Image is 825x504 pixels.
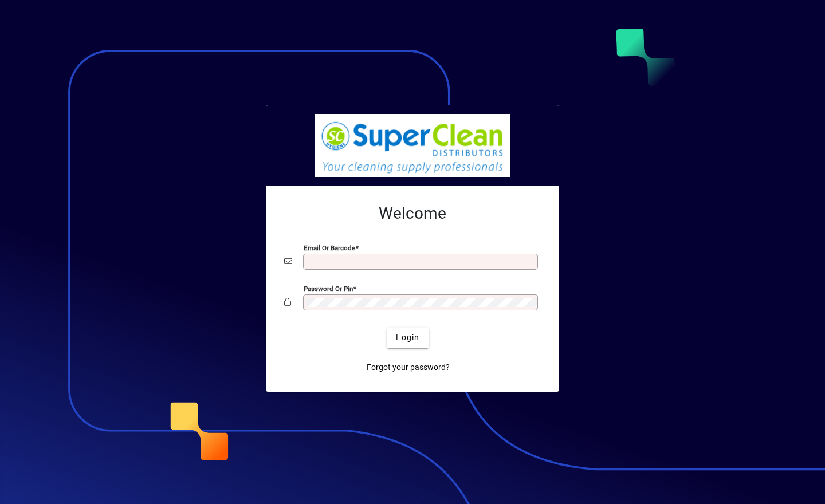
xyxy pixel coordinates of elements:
button: Login [387,328,429,348]
h2: Welcome [284,204,541,223]
span: Forgot your password? [367,361,450,373]
mat-label: Email or Barcode [304,243,355,251]
mat-label: Password or Pin [304,284,353,292]
span: Login [396,332,419,344]
a: Forgot your password? [362,357,454,378]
